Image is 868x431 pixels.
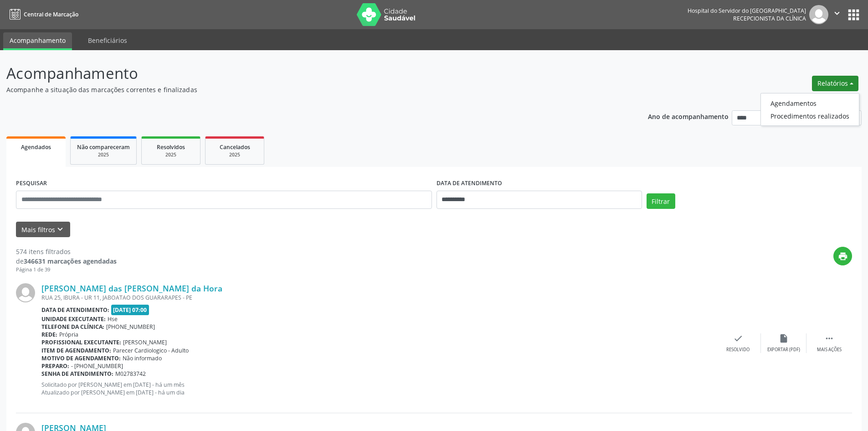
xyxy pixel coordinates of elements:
i: keyboard_arrow_down [55,224,65,234]
p: Ano de acompanhamento [648,110,729,122]
div: 2025 [148,151,194,158]
i: print [838,251,848,261]
b: Telefone da clínica: [41,323,104,331]
p: Acompanhe a situação das marcações correntes e finalizadas [6,85,605,94]
span: Cancelados [220,143,250,151]
b: Rede: [41,331,57,338]
b: Senha de atendimento: [41,370,113,378]
a: Procedimentos realizados [761,109,859,122]
span: Agendados [21,143,51,151]
span: M02783742 [115,370,146,378]
label: DATA DE ATENDIMENTO [437,177,502,191]
a: Agendamentos [761,97,859,109]
span: Resolvidos [157,143,185,151]
span: Hse [108,315,118,323]
span: Própria [59,331,78,338]
b: Preparo: [41,362,69,370]
button:  [828,5,846,24]
button: Filtrar [647,193,675,209]
button: Mais filtroskeyboard_arrow_down [16,222,70,238]
a: Central de Marcação [6,7,78,22]
img: img [809,5,828,24]
strong: 346631 marcações agendadas [24,257,117,265]
span: [PERSON_NAME] [123,338,167,346]
i: check [733,333,743,343]
i:  [832,8,842,18]
span: [DATE] 07:00 [111,305,149,315]
div: Hospital do Servidor do [GEOGRAPHIC_DATA] [688,7,806,15]
b: Profissional executante: [41,338,121,346]
i:  [824,333,834,343]
button: Relatórios [812,76,858,91]
b: Item de agendamento: [41,347,111,354]
div: Mais ações [817,347,842,353]
button: apps [846,7,862,23]
p: Acompanhamento [6,62,605,85]
a: [PERSON_NAME] das [PERSON_NAME] da Hora [41,283,222,293]
a: Acompanhamento [3,32,72,50]
div: Resolvido [726,347,750,353]
div: 574 itens filtrados [16,247,117,256]
span: Parecer Cardiologico - Adulto [113,347,189,354]
span: Central de Marcação [24,10,78,18]
ul: Relatórios [760,93,859,126]
div: Exportar (PDF) [767,347,800,353]
i: insert_drive_file [779,333,789,343]
a: Beneficiários [82,32,134,48]
b: Motivo de agendamento: [41,354,121,362]
span: Recepcionista da clínica [733,15,806,22]
img: img [16,283,35,302]
label: PESQUISAR [16,177,47,191]
button: print [833,247,852,265]
div: 2025 [212,151,257,158]
span: Não compareceram [77,143,130,151]
b: Data de atendimento: [41,306,109,314]
div: de [16,256,117,266]
p: Solicitado por [PERSON_NAME] em [DATE] - há um mês Atualizado por [PERSON_NAME] em [DATE] - há um... [41,381,715,396]
span: Não informado [123,354,162,362]
div: Página 1 de 39 [16,266,117,274]
span: [PHONE_NUMBER] [106,323,155,331]
span: - [PHONE_NUMBER] [71,362,123,370]
div: 2025 [77,151,130,158]
b: Unidade executante: [41,315,106,323]
div: RUA 25, IBURA - UR 11, JABOATAO DOS GUARARAPES - PE [41,294,715,301]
